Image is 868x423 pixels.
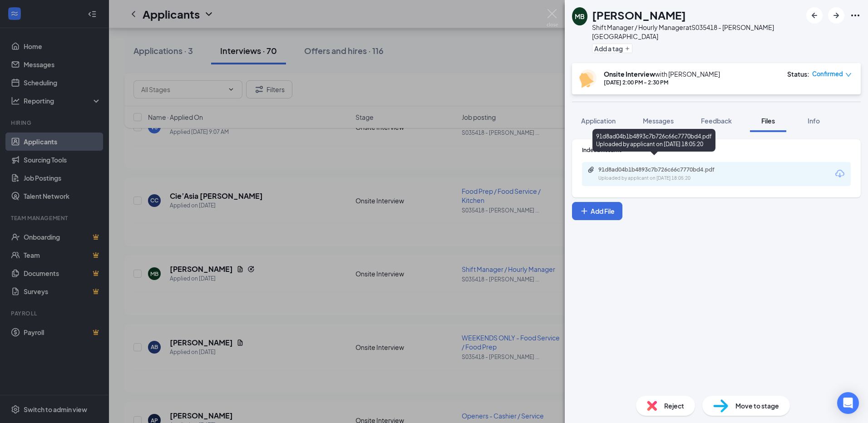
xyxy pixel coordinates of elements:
svg: ArrowRight [831,10,842,21]
div: with [PERSON_NAME] [604,69,720,79]
div: [DATE] 2:00 PM - 2:30 PM [604,79,720,86]
span: Messages [643,117,674,125]
button: ArrowLeftNew [806,7,823,24]
button: ArrowRight [828,7,844,24]
div: Status : [787,69,809,79]
svg: Paperclip [587,166,595,173]
span: Files [761,117,775,125]
svg: Ellipses [850,10,861,21]
svg: Plus [580,207,589,216]
div: 91d8ad04b1b4893c7b726c66c7770bd4.pdf Uploaded by applicant on [DATE] 18:05:20 [592,129,715,152]
div: MB [575,12,585,21]
div: 91d8ad04b1b4893c7b726c66c7770bd4.pdf [598,166,725,173]
h1: [PERSON_NAME] [592,7,686,23]
span: Application [581,117,616,125]
b: Onsite Interview [604,70,655,78]
svg: Plus [625,46,630,51]
span: Reject [664,401,684,411]
a: Paperclip91d8ad04b1b4893c7b726c66c7770bd4.pdfUploaded by applicant on [DATE] 18:05:20 [587,166,735,182]
span: Confirmed [812,69,843,79]
button: Add FilePlus [572,202,622,220]
button: PlusAdd a tag [592,44,632,53]
span: down [845,72,852,78]
svg: Download [834,168,845,179]
div: Shift Manager / Hourly Manager at S035418 - [PERSON_NAME][GEOGRAPHIC_DATA] [592,23,802,41]
span: Move to stage [735,401,779,411]
span: Feedback [701,117,732,125]
div: Uploaded by applicant on [DATE] 18:05:20 [598,175,735,182]
span: Info [808,117,820,125]
div: Open Intercom Messenger [837,392,859,414]
div: Indeed Resume [582,146,851,154]
svg: ArrowLeftNew [809,10,820,21]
